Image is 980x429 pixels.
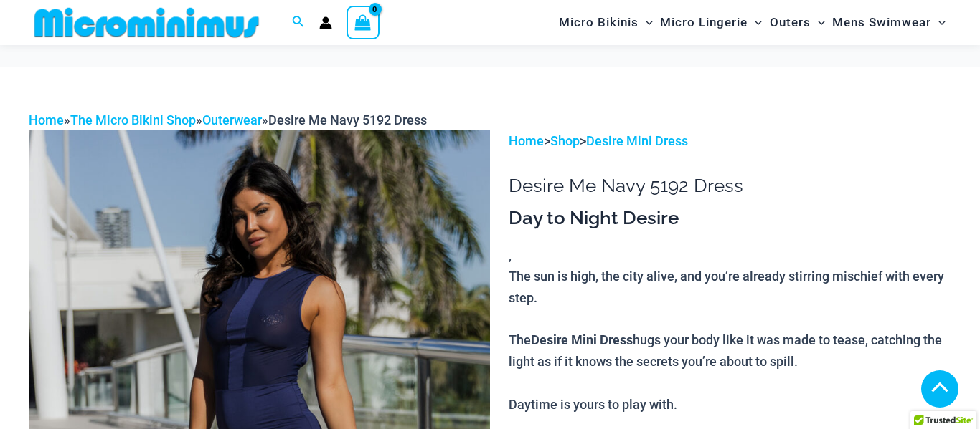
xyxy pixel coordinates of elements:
p: > > [509,130,951,152]
a: Outerwear [202,112,262,127]
a: Desire Mini Dress [586,133,688,148]
h1: Desire Me Navy 5192 Dress [509,175,951,197]
a: OutersMenu ToggleMenu Toggle [766,4,829,41]
a: Mens SwimwearMenu ToggleMenu Toggle [829,4,949,41]
a: Micro BikinisMenu ToggleMenu Toggle [555,4,656,41]
img: MM SHOP LOGO FLAT [29,6,265,39]
a: Account icon link [319,16,332,29]
span: Menu Toggle [931,4,946,41]
h3: Day to Night Desire [509,206,951,231]
span: Outers [770,4,811,41]
span: Menu Toggle [639,4,653,41]
span: Micro Lingerie [660,4,748,41]
span: Micro Bikinis [559,4,639,41]
nav: Site Navigation [553,2,951,43]
a: The Micro Bikini Shop [70,112,196,127]
b: Desire Mini Dress [531,331,633,348]
span: Menu Toggle [748,4,762,41]
a: View Shopping Cart, empty [347,6,380,39]
a: Micro LingerieMenu ToggleMenu Toggle [656,4,765,41]
span: Menu Toggle [811,4,825,41]
a: Home [29,112,64,127]
span: Mens Swimwear [832,4,931,41]
a: Shop [550,133,580,148]
a: Home [509,133,544,148]
a: Search icon link [292,14,305,32]
span: Desire Me Navy 5192 Dress [268,112,427,127]
span: » » » [29,112,427,127]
